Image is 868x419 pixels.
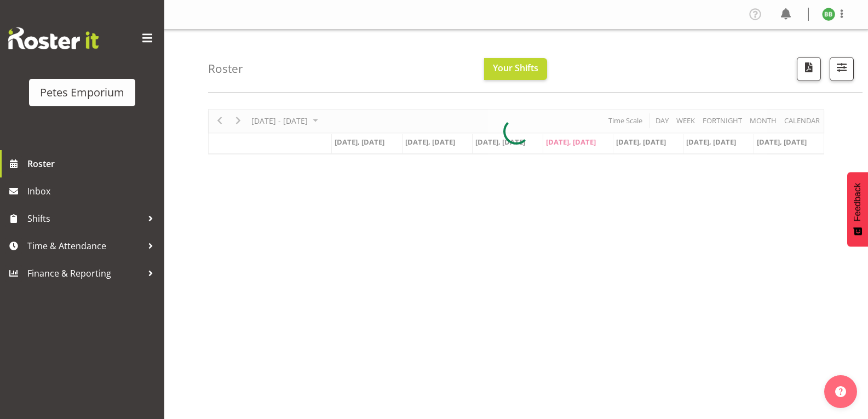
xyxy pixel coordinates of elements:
button: Your Shifts [484,58,547,80]
span: Feedback [853,183,863,221]
span: Finance & Reporting [27,265,142,282]
div: Petes Emporium [40,84,124,101]
img: help-xxl-2.png [835,386,846,397]
span: Time & Attendance [27,238,142,254]
h4: Roster [208,62,243,75]
span: Inbox [27,183,159,199]
span: Roster [27,156,159,172]
button: Download a PDF of the roster according to the set date range. [797,57,821,81]
span: Your Shifts [493,62,538,74]
img: Rosterit website logo [8,27,99,49]
button: Filter Shifts [830,57,854,81]
img: beena-bist9974.jpg [822,8,835,21]
span: Shifts [27,210,142,227]
button: Feedback - Show survey [847,172,868,246]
